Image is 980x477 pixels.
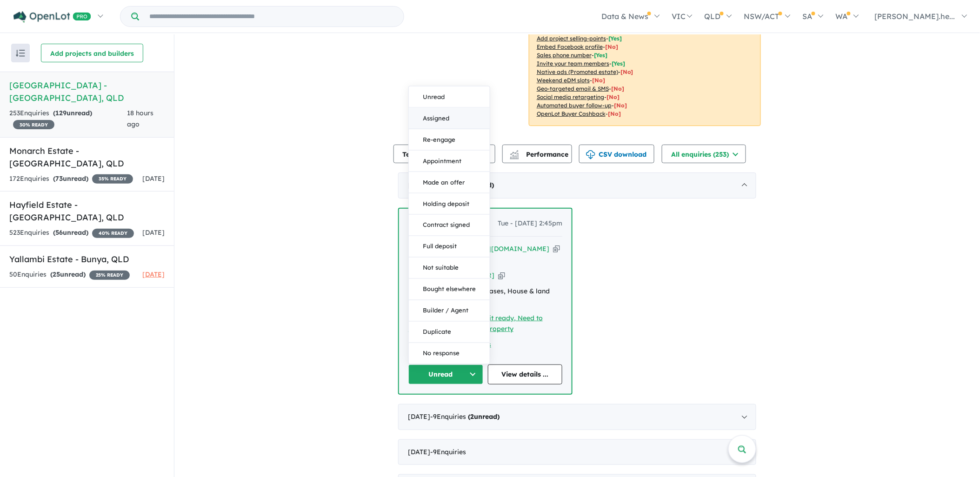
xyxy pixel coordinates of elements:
strong: ( unread) [53,174,88,183]
span: 2 [470,412,474,421]
strong: ( unread) [50,270,86,278]
span: 18 hours ago [127,109,153,128]
u: OpenLot Buyer Cashback [537,110,606,117]
span: [No] [611,85,624,92]
span: Performance [511,150,568,159]
img: sort.svg [16,50,25,57]
span: 30 % READY [13,120,54,129]
button: Full deposit [409,236,490,258]
button: No response [409,343,490,364]
span: [ Yes ] [594,52,607,59]
button: Bought elsewhere [409,279,490,300]
button: Unread [409,86,490,108]
span: Tue - [DATE] 2:45pm [498,218,562,229]
button: Copy [553,244,560,254]
u: Native ads (Promoted estate) [537,68,618,75]
u: Embed Facebook profile [537,43,603,50]
strong: ( unread) [53,228,88,237]
span: [No] [607,93,620,100]
span: [PERSON_NAME].he... [875,12,955,21]
img: bar-chart.svg [510,153,519,159]
h5: [GEOGRAPHIC_DATA] - [GEOGRAPHIC_DATA] , QLD [9,79,165,104]
button: Holding deposit [409,193,490,215]
span: 56 [55,228,63,237]
u: Weekend eDM slots [537,77,590,84]
span: [DATE] [142,228,165,237]
button: Re-engage [409,129,490,151]
input: Try estate name, suburb, builder or developer [141,7,402,26]
button: Appointment [409,151,490,172]
span: - 9 Enquir ies [430,448,466,456]
div: [DATE] [398,172,756,199]
u: Invite your team members [537,60,609,67]
button: Made an offer [409,172,490,193]
span: [DATE] [142,174,165,183]
img: Openlot PRO Logo White [13,11,91,23]
div: 253 Enquir ies [9,108,127,130]
img: download icon [586,150,595,159]
span: 25 [53,270,60,278]
div: [DATE] [398,404,756,430]
span: 129 [55,109,67,117]
button: CSV download [579,145,654,163]
div: 172 Enquir ies [9,173,133,185]
strong: ( unread) [468,412,500,421]
span: [No] [614,102,627,109]
h5: Monarch Estate - [GEOGRAPHIC_DATA] , QLD [9,145,165,170]
span: 35 % READY [92,174,133,184]
span: 25 % READY [89,271,130,280]
div: [DATE] [398,439,756,465]
u: Geo-targeted email & SMS [537,85,609,92]
button: Assigned [409,108,490,129]
button: Builder / Agent [409,300,490,322]
button: Team member settings (5) [393,145,495,163]
button: All enquiries (253) [662,145,746,163]
strong: ( unread) [53,109,92,117]
button: Copy [498,271,505,280]
div: 523 Enquir ies [9,227,134,238]
span: - 9 Enquir ies [430,412,500,421]
button: Duplicate [409,322,490,343]
button: Contract signed [409,215,490,236]
h5: Yallambi Estate - Bunya , QLD [9,253,165,265]
a: View details ... [488,364,563,384]
img: line-chart.svg [510,150,519,155]
span: [No] [620,68,633,75]
span: [No] [592,77,605,84]
span: [DATE] [142,270,165,278]
u: Sales phone number [537,52,592,59]
u: Automated buyer follow-up [537,102,612,109]
u: Social media retargeting [537,93,604,100]
span: [ No ] [605,43,618,50]
span: 40 % READY [92,229,134,238]
div: 50 Enquir ies [9,269,130,280]
div: Unread [408,86,490,364]
span: [ Yes ] [608,35,622,42]
button: Not suitable [409,258,490,279]
h5: Hayfield Estate - [GEOGRAPHIC_DATA] , QLD [9,199,165,224]
span: [ Yes ] [612,60,625,67]
span: [No] [608,110,621,117]
button: Unread [408,364,483,384]
span: 73 [55,174,63,183]
button: Performance [502,145,572,163]
button: Add projects and builders [41,44,143,62]
u: Add project selling-points [537,35,606,42]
